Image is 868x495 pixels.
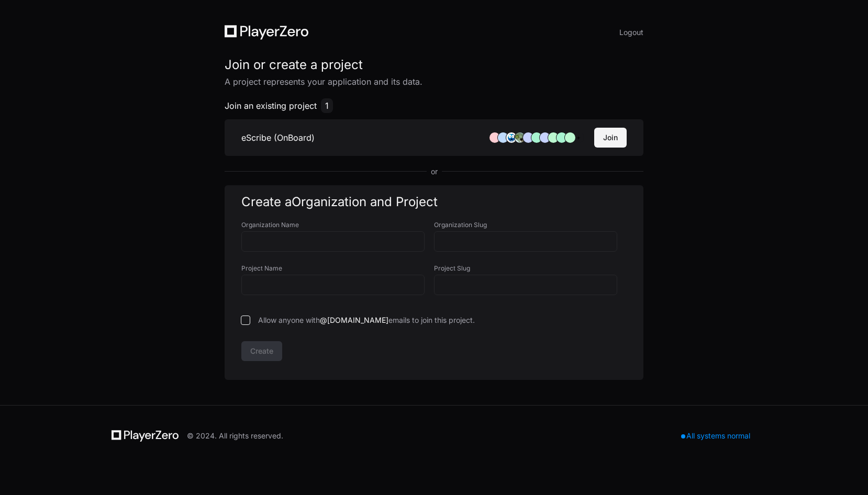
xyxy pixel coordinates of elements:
[515,132,525,143] img: avatar
[241,221,434,229] label: Organization Name
[292,194,438,209] span: Organization and Project
[675,429,756,443] div: All systems normal
[434,264,627,273] label: Project Slug
[594,128,627,148] button: Join
[258,315,475,325] span: Allow anyone with emails to join this project.
[187,431,283,441] div: © 2024. All rights reserved.
[506,132,517,143] img: avatar
[241,264,434,273] label: Project Name
[225,99,317,112] span: Join an existing project
[427,166,442,177] span: or
[321,98,333,113] span: 1
[225,75,643,88] p: A project represents your application and its data.
[434,221,627,229] label: Organization Slug
[241,131,315,144] h3: eScribe (OnBoard)
[225,57,643,73] h1: Join or create a project
[320,316,388,324] span: @[DOMAIN_NAME]
[619,25,643,40] button: Logout
[573,132,584,143] div: +
[241,194,627,210] h1: Create a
